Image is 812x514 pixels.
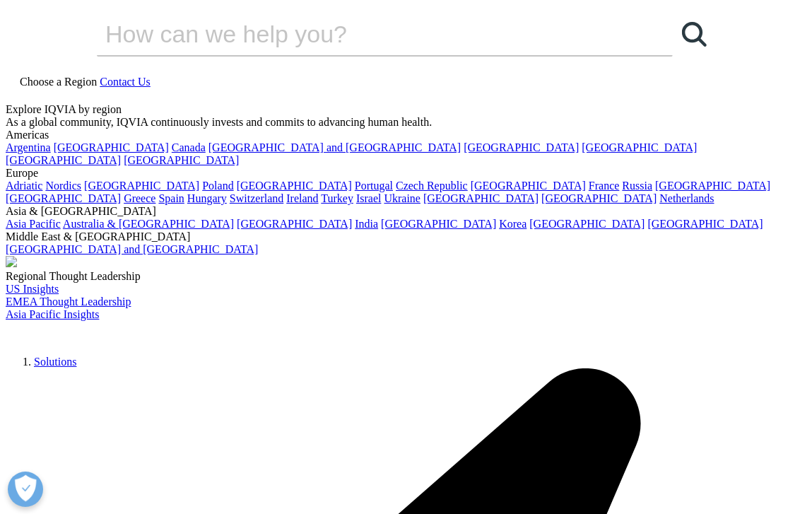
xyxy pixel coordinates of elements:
[589,180,620,192] a: France
[355,180,393,192] a: Portugal
[648,218,763,230] a: [GEOGRAPHIC_DATA]
[6,154,121,166] a: [GEOGRAPHIC_DATA]
[355,218,378,230] a: India
[6,218,61,230] a: Asia Pacific
[471,180,586,192] a: [GEOGRAPHIC_DATA]
[464,141,579,153] a: [GEOGRAPHIC_DATA]
[286,192,318,204] a: Ireland
[6,321,119,341] img: IQVIA Healthcare Information Technology and Pharma Clinical Research Company
[63,218,234,230] a: Australia & [GEOGRAPHIC_DATA]
[124,192,155,204] a: Greece
[356,192,382,204] a: Israel
[529,218,645,230] a: [GEOGRAPHIC_DATA]
[124,154,239,166] a: [GEOGRAPHIC_DATA]
[6,129,806,141] div: Americas
[20,76,97,88] span: Choose a Region
[6,283,59,295] a: US Insights
[6,141,51,153] a: Argentina
[396,180,468,192] a: Czech Republic
[673,13,715,55] a: Search
[208,141,461,153] a: [GEOGRAPHIC_DATA] and [GEOGRAPHIC_DATA]
[384,192,421,204] a: Ukraine
[84,180,199,192] a: [GEOGRAPHIC_DATA]
[6,103,806,116] div: Explore IQVIA by region
[655,180,770,192] a: [GEOGRAPHIC_DATA]
[97,13,632,55] input: Search
[541,192,657,204] a: [GEOGRAPHIC_DATA]
[6,296,131,308] a: EMEA Thought Leadership
[6,243,258,255] a: [GEOGRAPHIC_DATA] and [GEOGRAPHIC_DATA]
[659,192,714,204] a: Netherlands
[6,230,806,243] div: Middle East & [GEOGRAPHIC_DATA]
[582,141,697,153] a: [GEOGRAPHIC_DATA]
[381,218,496,230] a: [GEOGRAPHIC_DATA]
[237,180,352,192] a: [GEOGRAPHIC_DATA]
[172,141,206,153] a: Canada
[6,116,806,129] div: As a global community, IQVIA continuously invests and commits to advancing human health.
[202,180,233,192] a: Poland
[45,180,81,192] a: Nordics
[6,167,806,180] div: Europe
[100,76,151,88] a: Contact Us
[623,180,653,192] a: Russia
[682,22,707,47] svg: Search
[6,180,42,192] a: Adriatic
[6,256,17,267] img: 2093_analyzing-data-using-big-screen-display-and-laptop.png
[321,192,353,204] a: Turkey
[6,205,806,218] div: Asia & [GEOGRAPHIC_DATA]
[6,270,806,283] div: Regional Thought Leadership
[6,192,121,204] a: [GEOGRAPHIC_DATA]
[237,218,352,230] a: [GEOGRAPHIC_DATA]
[54,141,169,153] a: [GEOGRAPHIC_DATA]
[8,472,43,507] button: 打开偏好
[6,308,99,320] a: Asia Pacific Insights
[187,192,227,204] a: Hungary
[423,192,539,204] a: [GEOGRAPHIC_DATA]
[499,218,526,230] a: Korea
[158,192,184,204] a: Spain
[34,356,76,368] a: Solutions
[230,192,283,204] a: Switzerland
